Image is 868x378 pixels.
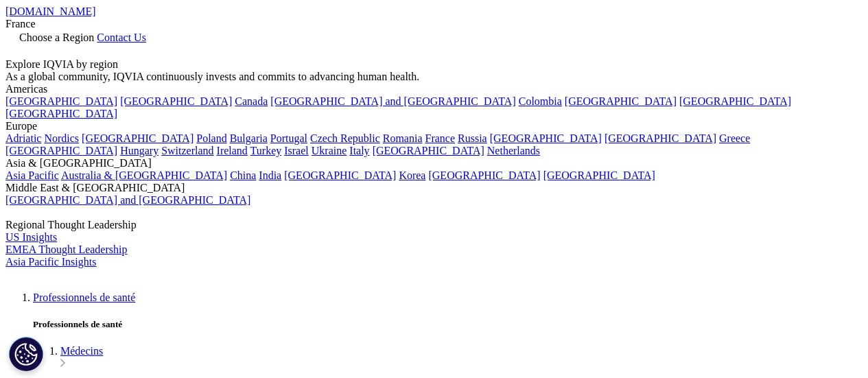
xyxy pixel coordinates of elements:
a: US Insights [5,231,57,243]
a: [GEOGRAPHIC_DATA] [428,169,540,181]
a: Turkey [250,145,282,156]
a: Contact Us [97,32,146,43]
a: Poland [196,132,226,144]
a: [GEOGRAPHIC_DATA] [679,95,791,107]
nav: Primary [5,292,863,370]
span: Choose a Region [19,32,94,43]
a: [GEOGRAPHIC_DATA] [5,108,117,119]
a: [GEOGRAPHIC_DATA] [373,145,484,156]
a: Israel [284,145,309,156]
a: Portugal [270,132,307,144]
a: Canada [235,95,268,107]
a: [GEOGRAPHIC_DATA] [120,95,232,107]
a: Asia Pacific Insights [5,256,96,268]
button: Paramètres des cookies [9,337,43,371]
a: [GEOGRAPHIC_DATA] [82,132,193,144]
h5: Professionnels de santé [33,319,863,330]
a: [DOMAIN_NAME] [5,5,96,17]
a: EMEA Thought Leadership [5,244,127,255]
a: Australia & [GEOGRAPHIC_DATA] [61,169,227,181]
a: Russia [458,132,487,144]
a: Korea [399,169,425,181]
a: [GEOGRAPHIC_DATA] [284,169,396,181]
a: [GEOGRAPHIC_DATA] [5,145,117,156]
a: Asia Pacific [5,169,59,181]
a: Switzerland [161,145,213,156]
a: [GEOGRAPHIC_DATA] [490,132,602,144]
a: [GEOGRAPHIC_DATA] [5,95,117,107]
div: Regional Thought Leadership [5,219,863,231]
a: Colombia [519,95,562,107]
div: Asia & [GEOGRAPHIC_DATA] [5,157,863,169]
a: India [259,169,281,181]
a: [GEOGRAPHIC_DATA] [605,132,716,144]
div: As a global community, IQVIA continuously invests and commits to advancing human health. [5,71,863,83]
a: [GEOGRAPHIC_DATA] [543,169,655,181]
a: France [425,132,456,144]
a: Bulgaria [230,132,268,144]
a: Médecins [60,345,103,357]
div: Europe [5,120,863,132]
a: Romania [383,132,423,144]
a: [GEOGRAPHIC_DATA] and [GEOGRAPHIC_DATA] [270,95,515,107]
a: Czech Republic [310,132,380,144]
a: Greece [719,132,750,144]
a: [GEOGRAPHIC_DATA] and [GEOGRAPHIC_DATA] [5,194,250,206]
a: Professionnels de santé [33,292,135,303]
div: France [5,18,863,30]
a: Ireland [217,145,248,156]
a: Netherlands [487,145,540,156]
a: China [230,169,256,181]
a: Adriatic [5,132,41,144]
a: [GEOGRAPHIC_DATA] [565,95,677,107]
a: Nordics [44,132,79,144]
a: Hungary [120,145,159,156]
a: Ukraine [312,145,347,156]
div: Explore IQVIA by region [5,58,863,71]
a: Italy [349,145,369,156]
div: Middle East & [GEOGRAPHIC_DATA] [5,182,863,194]
div: Americas [5,83,863,95]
